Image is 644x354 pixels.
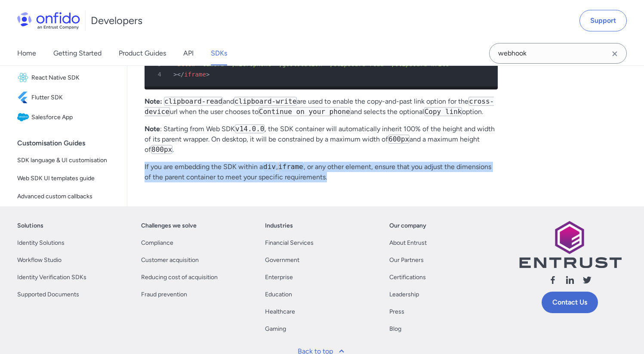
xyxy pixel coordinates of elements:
[183,41,194,65] a: API
[17,191,117,202] span: Advanced custom callbacks
[145,124,498,155] p: : Starting from Web SDK , the SDK container will automatically inherit 100% of the height and wid...
[565,275,575,288] a: Follow us linkedin
[206,71,210,78] span: >
[424,107,462,116] code: Copy link
[542,292,598,313] a: Contact Us
[14,108,120,127] a: IconSalesforce AppSalesforce App
[141,238,173,248] a: Compliance
[17,41,36,65] a: Home
[211,41,227,65] a: SDKs
[389,255,424,265] a: Our Partners
[389,238,427,248] a: About Entrust
[489,43,627,64] input: Onfido search input field
[389,324,401,334] a: Blog
[259,107,351,116] code: Continue on your phone
[199,61,202,68] span: "
[265,272,293,283] a: Enterprise
[177,71,184,78] span: </
[148,69,167,80] span: 4
[14,188,120,205] a: Advanced custom callbacks
[548,275,558,285] svg: Follow us facebook
[145,97,494,116] code: cross-device
[17,92,31,104] img: IconFlutter SDK
[278,162,304,171] code: iframe
[17,238,65,248] a: Identity Solutions
[14,68,120,87] a: IconReact Native SDKReact Native SDK
[17,72,31,84] img: IconReact Native SDK
[177,61,195,68] span: allow
[141,272,218,283] a: Reducing cost of acquisition
[145,96,498,117] p: and are used to enable the copy-and-past link option for the url when the user chooses to and sel...
[17,111,31,123] img: IconSalesforce App
[610,49,620,59] svg: Clear search field button
[582,275,592,285] svg: Follow us X (Twitter)
[456,61,459,68] span: "
[265,307,295,317] a: Healthcare
[388,135,410,144] code: 600px
[389,272,426,283] a: Certifications
[91,14,142,28] h1: Developers
[145,162,498,182] p: If you are embedding the SDK within a , , or any other element, ensure that you adjust the dimens...
[17,255,62,265] a: Workflow Studio
[17,221,43,231] a: Solutions
[265,238,314,248] a: Financial Services
[31,92,117,104] span: Flutter SDK
[119,41,166,65] a: Product Guides
[145,125,160,133] strong: Note
[265,289,292,300] a: Education
[17,289,79,300] a: Supported Documents
[17,173,117,184] span: Web SDK UI templates guide
[548,275,558,288] a: Follow us facebook
[265,221,293,231] a: Industries
[31,111,117,123] span: Salesforce App
[173,71,177,78] span: >
[141,221,197,231] a: Challenges we solve
[141,289,187,300] a: Fraud prevention
[14,152,120,169] a: SDK language & UI customisation
[31,72,117,84] span: React Native SDK
[151,145,173,154] code: 800px
[579,10,627,31] a: Support
[565,275,575,285] svg: Follow us linkedin
[389,307,404,317] a: Press
[263,162,276,171] code: div
[265,324,286,334] a: Gaming
[235,124,265,133] code: v14.0.0
[14,88,120,107] a: IconFlutter SDKFlutter SDK
[184,71,206,78] span: iframe
[582,275,592,288] a: Follow us X (Twitter)
[53,41,102,65] a: Getting Started
[14,170,120,187] a: Web SDK UI templates guide
[145,97,162,105] strong: Note:
[265,255,299,265] a: Government
[518,221,622,268] img: Entrust logo
[389,289,419,300] a: Leadership
[389,221,426,231] a: Our company
[195,61,199,68] span: =
[234,97,297,106] code: clipboard-write
[17,155,117,166] span: SDK language & UI customisation
[17,12,80,29] img: Onfido Logo
[17,272,86,283] a: Identity Verification SDKs
[202,61,456,68] span: camera *;microphone *;geolocation *;clipboard-read *;clipboard-write *
[141,255,199,265] a: Customer acquisition
[164,97,223,106] code: clipboard-read
[17,135,123,152] div: Customisation Guides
